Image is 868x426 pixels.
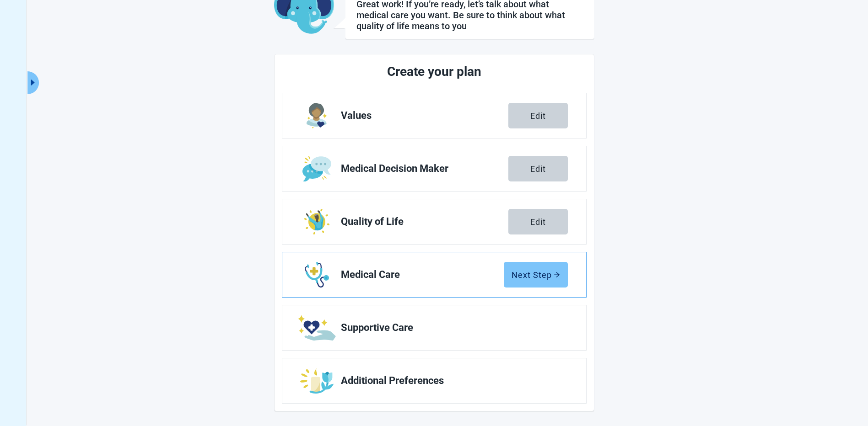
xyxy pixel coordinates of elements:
[282,146,586,191] a: Edit Medical Decision Maker section
[504,262,568,288] button: Next Steparrow-right
[530,111,546,120] div: Edit
[316,62,552,82] h2: Create your plan
[282,252,586,297] a: Edit Medical Care section
[28,78,37,87] span: caret-right
[530,164,546,173] div: Edit
[282,93,586,138] a: Edit Values section
[282,358,586,403] a: Edit Additional Preferences section
[508,209,568,234] button: Edit
[512,270,560,279] div: Next Step
[282,199,586,244] a: Edit Quality of Life section
[341,110,508,121] span: Values
[508,103,568,128] button: Edit
[341,269,504,280] span: Medical Care
[508,156,568,181] button: Edit
[341,375,561,386] span: Additional Preferences
[27,71,39,94] button: Expand menu
[341,322,561,333] span: Supportive Care
[341,163,508,174] span: Medical Decision Maker
[282,305,586,350] a: Edit Supportive Care section
[554,272,560,278] span: arrow-right
[530,217,546,226] div: Edit
[341,216,508,227] span: Quality of Life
